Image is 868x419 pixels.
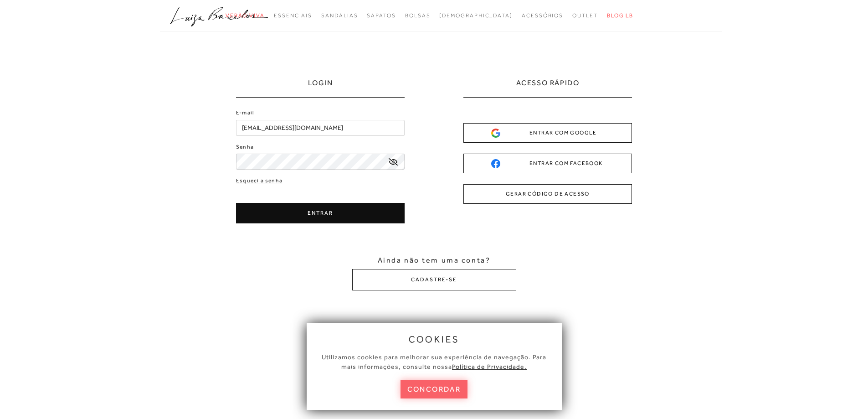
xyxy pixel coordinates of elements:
label: E-mail [236,109,254,117]
a: Esqueci a senha [236,176,282,185]
span: cookies [409,334,460,344]
button: concordar [401,380,468,398]
span: Acessórios [522,12,563,19]
span: Ainda não tem uma conta? [378,255,490,265]
input: E-mail [236,120,405,136]
span: Sandálias [321,12,358,19]
a: noSubCategoriesText [405,7,431,24]
button: CADASTRE-SE [352,269,516,290]
a: noSubCategoriesText [439,7,513,24]
span: Outlet [572,12,598,19]
a: noSubCategoriesText [367,7,395,24]
a: noSubCategoriesText [226,7,265,24]
span: Verão Viva [226,12,265,19]
span: [DEMOGRAPHIC_DATA] [439,12,513,19]
a: Política de Privacidade. [452,363,527,370]
button: ENTRAR COM FACEBOOK [463,154,632,173]
span: Bolsas [405,12,431,19]
div: ENTRAR COM FACEBOOK [491,159,604,168]
a: noSubCategoriesText [522,7,563,24]
div: ENTRAR COM GOOGLE [491,128,604,138]
span: Essenciais [274,12,312,19]
a: noSubCategoriesText [572,7,598,24]
button: GERAR CÓDIGO DE ACESSO [463,184,632,204]
label: Senha [236,143,254,151]
button: ENTRAR [236,203,405,223]
a: noSubCategoriesText [274,7,312,24]
h1: LOGIN [308,78,333,97]
a: exibir senha [389,158,398,165]
a: BLOG LB [607,7,633,24]
span: Utilizamos cookies para melhorar sua experiência de navegação. Para mais informações, consulte nossa [322,353,546,370]
a: noSubCategoriesText [321,7,358,24]
button: ENTRAR COM GOOGLE [463,123,632,143]
span: Sapatos [367,12,395,19]
span: BLOG LB [607,12,633,19]
h2: ACESSO RÁPIDO [516,78,580,97]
